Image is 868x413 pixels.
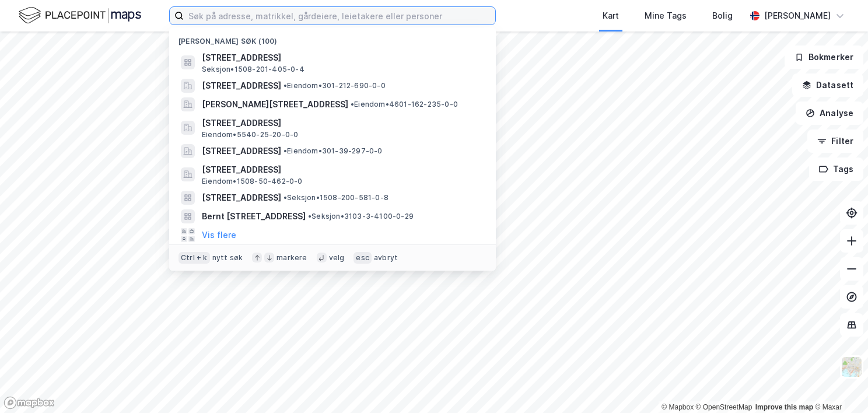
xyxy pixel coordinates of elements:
a: Mapbox [661,403,694,411]
a: OpenStreetMap [696,403,752,411]
span: Eiendom • 4601-162-235-0-0 [351,100,458,109]
div: nytt søk [212,253,243,262]
div: Kart [603,9,619,23]
input: Søk på adresse, matrikkel, gårdeiere, leietakere eller personer [184,7,495,24]
span: [PERSON_NAME][STREET_ADDRESS] [202,97,348,111]
span: • [308,212,311,220]
button: Analyse [796,101,863,125]
div: Bolig [712,9,733,23]
span: [STREET_ADDRESS] [202,79,281,93]
span: Seksjon • 3103-3-4100-0-29 [308,212,414,221]
span: • [283,146,287,155]
span: [STREET_ADDRESS] [202,116,482,130]
button: Vis flere [202,228,236,242]
span: Bernt [STREET_ADDRESS] [202,209,306,223]
img: logo.f888ab2527a4732fd821a326f86c7f29.svg [19,5,141,26]
span: Seksjon • 1508-201-405-0-4 [202,65,304,74]
span: Seksjon • 1508-200-581-0-8 [283,193,388,202]
span: Eiendom • 5540-25-20-0-0 [202,130,298,139]
div: Mine Tags [645,9,687,23]
div: [PERSON_NAME] [764,9,831,23]
button: Bokmerker [785,45,863,69]
button: Tags [809,157,863,181]
span: [STREET_ADDRESS] [202,163,482,177]
button: Filter [807,129,863,153]
div: velg [329,253,345,262]
span: Eiendom • 301-212-690-0-0 [283,81,386,90]
span: [STREET_ADDRESS] [202,144,281,158]
span: [STREET_ADDRESS] [202,191,281,205]
div: markere [276,253,307,262]
span: [STREET_ADDRESS] [202,51,482,65]
img: Z [841,356,863,378]
span: • [283,193,287,202]
span: Eiendom • 1508-50-462-0-0 [202,177,303,186]
iframe: Chat Widget [810,357,868,413]
div: Ctrl + k [178,252,210,264]
button: Datasett [792,73,863,97]
div: avbryt [374,253,398,262]
a: Mapbox homepage [3,396,55,409]
div: [PERSON_NAME] søk (100) [169,27,496,48]
div: esc [353,252,372,264]
span: • [283,81,287,90]
span: Eiendom • 301-39-297-0-0 [283,146,383,156]
span: • [351,100,354,108]
a: Improve this map [755,403,813,411]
